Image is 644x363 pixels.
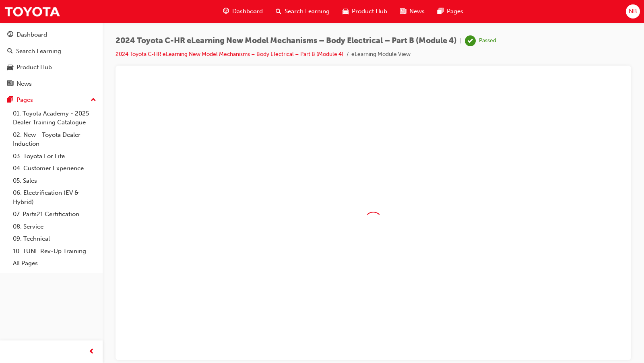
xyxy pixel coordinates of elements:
[352,7,387,16] span: Product Hub
[629,7,637,16] span: NB
[4,2,60,21] img: Trak
[10,257,99,270] a: All Pages
[343,6,349,16] span: car-icon
[465,35,476,46] span: learningRecordVerb_PASS-icon
[626,4,640,19] button: NB
[10,221,99,233] a: 08. Service
[89,347,95,357] span: prev-icon
[116,51,343,58] a: 2024 Toyota C-HR eLearning New Model Mechanisms – Body Electrical – Part B (Module 4)
[17,79,32,89] div: News
[7,80,13,88] span: news-icon
[17,95,33,105] div: Pages
[394,3,431,20] a: news-iconNews
[10,150,99,163] a: 03. Toyota For Life
[351,50,411,59] li: eLearning Module View
[269,3,336,20] a: search-iconSearch Learning
[7,48,13,55] span: search-icon
[400,6,406,16] span: news-icon
[17,63,52,72] div: Product Hub
[285,7,330,16] span: Search Learning
[3,27,99,42] a: Dashboard
[336,3,394,20] a: car-iconProduct Hub
[3,26,99,93] button: DashboardSearch LearningProduct HubNews
[10,233,99,245] a: 09. Technical
[479,37,496,45] div: Passed
[3,60,99,75] a: Product Hub
[217,3,269,20] a: guage-iconDashboard
[10,208,99,221] a: 07. Parts21 Certification
[223,6,229,16] span: guage-icon
[409,7,425,16] span: News
[10,107,99,129] a: 01. Toyota Academy - 2025 Dealer Training Catalogue
[276,6,281,16] span: search-icon
[10,175,99,187] a: 05. Sales
[438,6,444,16] span: pages-icon
[17,30,47,39] div: Dashboard
[460,36,462,45] span: |
[91,95,96,105] span: up-icon
[116,36,457,45] span: 2024 Toyota C-HR eLearning New Model Mechanisms – Body Electrical – Part B (Module 4)
[7,31,13,39] span: guage-icon
[3,76,99,91] a: News
[3,93,99,107] button: Pages
[10,245,99,258] a: 10. TUNE Rev-Up Training
[7,64,13,71] span: car-icon
[10,129,99,150] a: 02. New - Toyota Dealer Induction
[431,3,470,20] a: pages-iconPages
[232,7,263,16] span: Dashboard
[10,162,99,175] a: 04. Customer Experience
[3,44,99,59] a: Search Learning
[7,97,13,104] span: pages-icon
[10,187,99,208] a: 06. Electrification (EV & Hybrid)
[447,7,463,16] span: Pages
[16,47,61,56] div: Search Learning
